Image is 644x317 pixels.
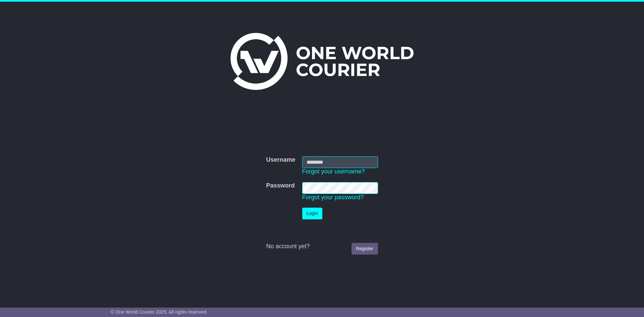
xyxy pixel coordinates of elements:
a: Register [352,243,378,255]
label: Password [266,182,294,190]
img: One World [230,33,414,90]
a: Forgot your username? [302,168,365,175]
label: Username [266,156,295,164]
span: © One World Courier 2025. All rights reserved. [111,309,208,315]
div: No account yet? [266,243,378,250]
button: Login [302,208,322,219]
a: Forgot your password? [302,194,364,201]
